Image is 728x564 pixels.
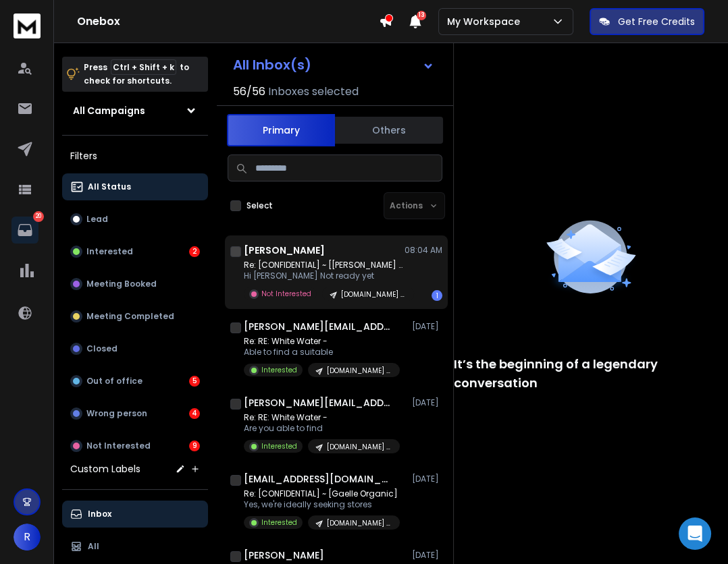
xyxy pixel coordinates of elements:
p: 20 [33,211,44,222]
p: Get Free Credits [618,15,695,28]
div: 4 [189,408,200,419]
p: Closed [86,343,118,354]
p: Yes, we're ideally seeking stores [244,499,400,510]
p: Interested [86,246,133,257]
span: 13 [417,11,426,20]
button: All [62,533,208,560]
p: Not Interested [86,441,151,451]
p: [DATE] [412,397,442,408]
button: Wrong person4 [62,400,208,427]
button: R [14,524,41,551]
p: Re: RE: White Water - [244,336,400,347]
p: All Status [88,181,131,192]
h3: Custom Labels [70,462,140,476]
p: It’s the beginning of a legendary conversation [454,355,728,393]
button: All Inbox(s) [222,51,445,78]
button: Meeting Booked [62,271,208,298]
p: [DATE] [412,474,442,484]
button: Closed [62,335,208,362]
p: [DOMAIN_NAME] - Shopify ([PERSON_NAME]) [341,289,406,300]
p: Lead [86,214,108,225]
p: Are you able to find [244,423,400,434]
p: Not Interested [261,289,311,299]
div: Open Intercom Messenger [679,517,711,550]
p: Interested [261,517,297,528]
h1: All Campaigns [73,104,145,117]
span: Ctrl + Shift + k [111,59,176,75]
img: logo [14,13,41,38]
p: All [88,541,99,552]
button: Interested2 [62,238,208,265]
button: All Campaigns [62,97,208,124]
button: Others [335,115,443,145]
p: [DOMAIN_NAME] - Shopify ([PERSON_NAME]) [327,442,392,452]
p: My Workspace [447,15,525,28]
span: 56 / 56 [233,84,265,100]
button: Get Free Credits [590,8,704,35]
p: [DATE] [412,550,442,561]
button: Lead [62,206,208,233]
h1: [EMAIL_ADDRESS][DOMAIN_NAME] [244,472,392,486]
h1: [PERSON_NAME] [244,548,324,562]
p: [DOMAIN_NAME] - Shopify ([PERSON_NAME]) [327,518,392,528]
button: Meeting Completed [62,303,208,330]
p: Re: [CONFIDENTIAL] ~ [Gaelle Organic] [244,488,400,499]
h3: Filters [62,146,208,165]
h1: All Inbox(s) [233,58,311,72]
p: [DOMAIN_NAME] - Shopify ([PERSON_NAME]) [327,366,392,376]
p: Meeting Booked [86,279,157,289]
button: Not Interested9 [62,432,208,459]
p: Out of office [86,376,142,387]
button: Out of office5 [62,368,208,395]
p: Hi [PERSON_NAME] Not ready yet [244,271,406,281]
h1: [PERSON_NAME] [244,244,325,257]
h3: Inboxes selected [268,84,359,100]
p: Press to check for shortcuts. [84,61,189,88]
p: Meeting Completed [86,311,174,322]
p: [DATE] [412,321,442,332]
button: Primary [227,114,335,146]
div: 5 [189,376,200,387]
label: Select [246,200,273,211]
h1: [PERSON_NAME][EMAIL_ADDRESS][DOMAIN_NAME] [244,396,392,410]
a: 20 [11,217,38,244]
p: Interested [261,365,297,375]
button: Inbox [62,501,208,528]
button: All Status [62,173,208,200]
p: Wrong person [86,408,147,419]
p: Interested [261,441,297,451]
div: 1 [432,290,442,301]
p: Inbox [88,509,111,519]
p: 08:04 AM [405,245,442,256]
h1: Onebox [77,13,379,30]
div: 2 [189,246,200,257]
p: Able to find a suitable [244,347,400,358]
p: Re: RE: White Water - [244,412,400,423]
p: Re: [CONFIDENTIAL] ~ [[PERSON_NAME] Rider] [244,260,406,271]
h1: [PERSON_NAME][EMAIL_ADDRESS][DOMAIN_NAME] [244,320,392,333]
div: 9 [189,441,200,451]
